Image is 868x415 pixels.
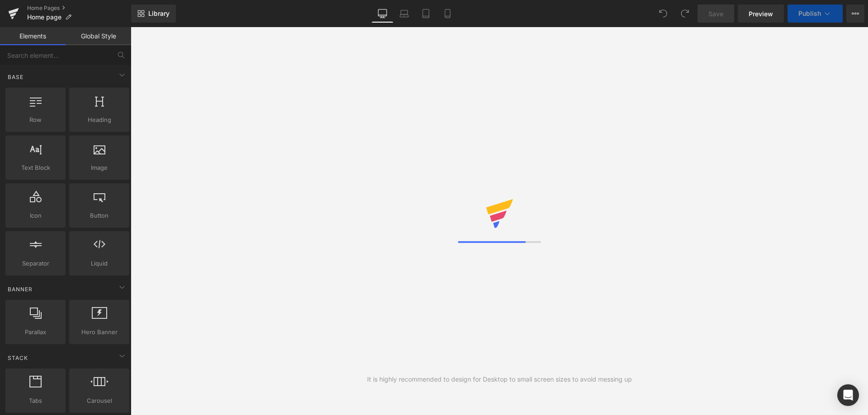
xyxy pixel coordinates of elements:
a: Desktop [372,5,393,23]
div: Open Intercom Messenger [837,384,859,406]
span: Separator [8,259,63,268]
a: Tablet [415,5,437,23]
span: Base [7,73,24,81]
span: Text Block [8,163,63,173]
a: Mobile [437,5,458,23]
span: Row [8,115,63,125]
span: Parallax [8,327,63,337]
span: Banner [7,285,33,294]
span: Carousel [72,396,127,406]
a: Global Style [66,27,131,45]
a: Home Pages [27,5,131,12]
span: Save [708,9,723,19]
span: Liquid [72,259,127,268]
span: Stack [7,354,29,362]
button: Publish [788,5,843,23]
span: Preview [749,9,773,19]
a: New Library [131,5,176,23]
span: Library [148,9,170,18]
span: Home page [27,14,61,21]
span: Icon [8,211,63,220]
div: It is highly recommended to design for Desktop to small screen sizes to avoid messing up [367,374,632,384]
span: Image [72,163,127,173]
span: Publish [798,10,821,17]
button: Redo [676,5,694,23]
span: Hero Banner [72,327,127,337]
a: Preview [738,5,784,23]
span: Button [72,211,127,220]
a: Laptop [393,5,415,23]
span: Tabs [8,396,63,406]
button: More [846,5,864,23]
button: Undo [654,5,672,23]
span: Heading [72,115,127,125]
